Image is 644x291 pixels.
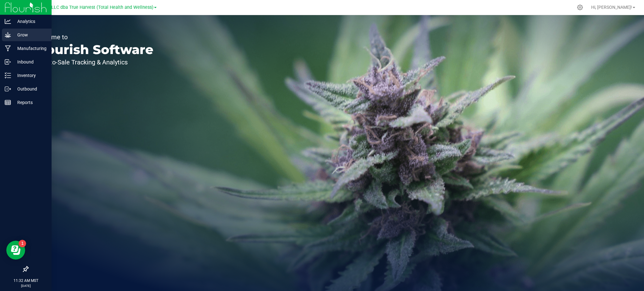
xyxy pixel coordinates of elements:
span: DXR FINANCE 4 LLC dba True Harvest (Total Health and Wellness) [18,5,153,10]
p: Inbound [11,58,49,66]
inline-svg: Analytics [5,18,11,25]
inline-svg: Outbound [5,86,11,92]
inline-svg: Inbound [5,59,11,65]
p: Inventory [11,72,49,79]
inline-svg: Reports [5,99,11,106]
p: 11:32 AM MST [3,278,49,283]
iframe: Resource center [6,241,25,260]
span: Hi, [PERSON_NAME]! [591,5,632,10]
inline-svg: Inventory [5,72,11,79]
inline-svg: Grow [5,32,11,38]
p: Flourish Software [34,43,153,56]
p: [DATE] [3,283,49,288]
p: Seed-to-Sale Tracking & Analytics [34,59,153,65]
iframe: Resource center unread badge [19,240,26,247]
div: Manage settings [576,4,584,10]
inline-svg: Manufacturing [5,45,11,52]
p: Grow [11,31,49,39]
p: Analytics [11,18,49,25]
p: Welcome to [34,34,153,40]
p: Reports [11,99,49,106]
p: Outbound [11,85,49,93]
p: Manufacturing [11,45,49,52]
